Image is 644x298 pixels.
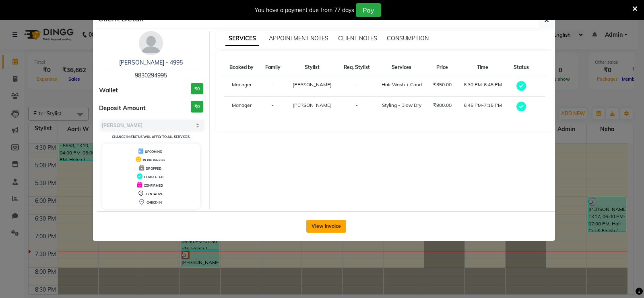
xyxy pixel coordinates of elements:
[381,81,423,88] div: Hair Wash + Cond
[457,76,508,97] td: 6:30 PM-6:45 PM
[432,102,452,109] div: ₹900.00
[432,81,452,88] div: ₹350.00
[191,83,203,95] h3: ₹0
[260,59,286,76] th: Family
[356,3,381,17] button: Pay
[387,35,429,42] span: CONSUMPTION
[381,102,423,109] div: Styling - Blow Dry
[376,59,427,76] th: Services
[286,59,338,76] th: Stylist
[293,81,332,88] span: [PERSON_NAME]
[338,59,376,76] th: Req. Stylist
[293,102,332,108] span: [PERSON_NAME]
[224,97,260,117] td: Manager
[144,175,163,179] span: COMPLETED
[260,97,286,117] td: -
[306,220,346,233] button: View Invoice
[338,76,376,97] td: -
[191,101,203,113] h3: ₹0
[139,31,163,55] img: avatar
[144,183,163,188] span: CONFIRMED
[146,192,163,196] span: TENTATIVE
[146,167,161,171] span: DROPPED
[269,35,328,42] span: APPOINTMENT NOTES
[225,31,259,46] span: SERVICES
[457,59,508,76] th: Time
[338,97,376,117] td: -
[255,6,354,15] div: You have a payment due from 77 days
[147,200,162,204] span: CHECK-IN
[143,158,165,162] span: IN PROGRESS
[145,150,162,154] span: UPCOMING
[427,59,457,76] th: Price
[135,72,167,79] span: 9830294995
[457,97,508,117] td: 6:45 PM-7:15 PM
[99,86,118,95] span: Wallet
[119,59,183,66] a: [PERSON_NAME] - 4995
[508,59,535,76] th: Status
[99,104,146,113] span: Deposit Amount
[260,76,286,97] td: -
[224,59,260,76] th: Booked by
[224,76,260,97] td: Manager
[338,35,377,42] span: CLIENT NOTES
[112,135,190,139] small: Change in status will apply to all services.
